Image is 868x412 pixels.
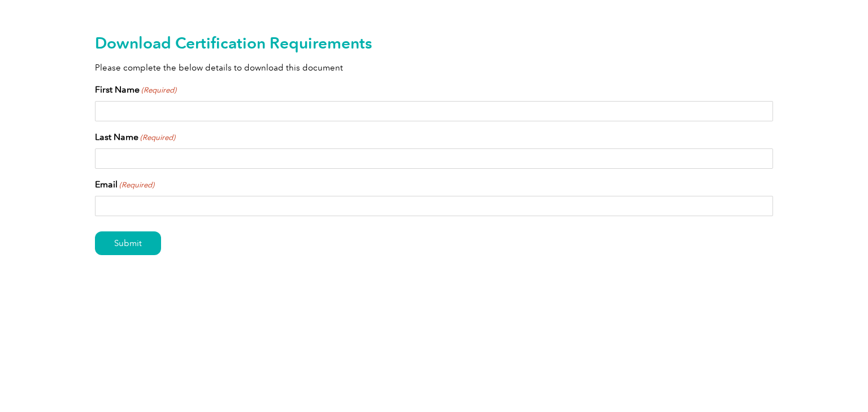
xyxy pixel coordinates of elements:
label: First Name [95,83,176,97]
h2: Download Certification Requirements [95,34,773,52]
label: Last Name [95,130,175,144]
input: Submit [95,231,161,255]
label: Email [95,178,154,191]
span: (Required) [119,179,155,191]
span: (Required) [140,132,176,143]
p: Please complete the below details to download this document [95,62,773,74]
span: (Required) [141,85,177,96]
